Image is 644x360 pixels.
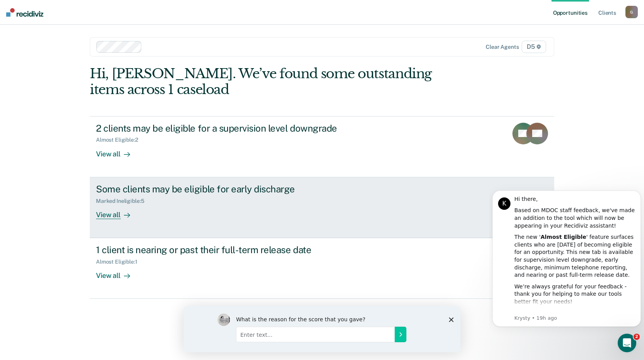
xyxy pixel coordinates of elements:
[90,177,554,238] a: Some clients may be eligible for early dischargeMarked Ineligible:5View all
[183,306,461,352] iframe: Survey by Kim from Recidiviz
[96,259,144,265] div: Almost Eligible : 1
[618,334,636,352] iframe: Intercom live chat
[90,66,461,98] div: Hi, [PERSON_NAME]. We’ve found some outstanding items across 1 caseload
[522,41,546,53] span: D5
[96,265,139,280] div: View all
[90,116,554,177] a: 2 clients may be eligible for a supervision level downgradeAlmost Eligible:2View all
[96,137,144,143] div: Almost Eligible : 2
[96,204,139,219] div: View all
[6,8,43,17] img: Recidiviz
[625,6,638,18] button: G
[96,244,368,255] div: 1 client is nearing or past their full-term release date
[96,123,368,134] div: 2 clients may be eligible for a supervision level downgrade
[96,198,150,204] div: Marked Ineligible : 5
[90,238,554,299] a: 1 client is nearing or past their full-term release dateAlmost Eligible:1View all
[96,143,139,158] div: View all
[489,179,644,339] iframe: Intercom notifications message
[486,44,519,50] div: Clear agents
[96,183,368,195] div: Some clients may be eligible for early discharge
[634,334,640,340] span: 2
